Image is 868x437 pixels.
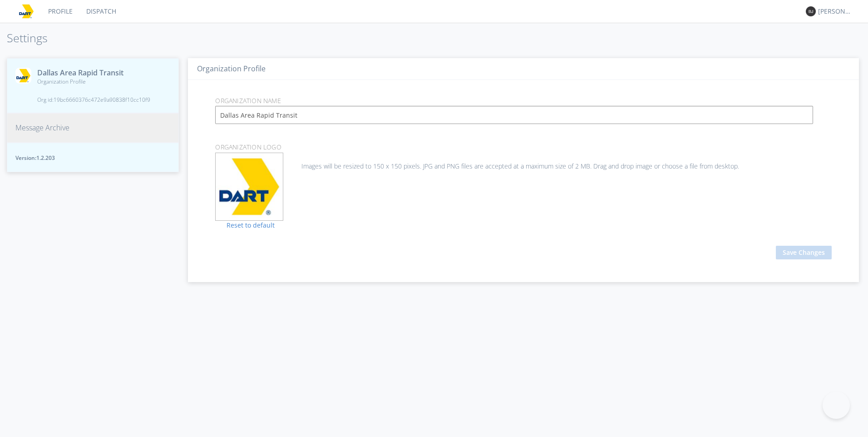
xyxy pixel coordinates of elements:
[7,143,179,172] button: Version:1.2.203
[197,65,850,73] h3: Organization Profile
[37,96,150,104] span: Org id: 19bc6660376c472e9a90838f10cc10f9
[15,154,170,162] span: Version: 1.2.203
[823,392,850,419] iframe: Toggle Customer Support
[215,106,813,124] input: Enter Organization Name
[18,3,35,20] img: 78cd887fa48448738319bff880e8b00c
[37,68,150,78] span: Dallas Area Rapid Transit
[208,142,838,152] p: Organization Logo
[776,246,832,259] button: Save Changes
[818,7,852,16] div: [PERSON_NAME]
[7,113,179,143] button: Message Archive
[215,221,275,229] a: Reset to default
[37,78,150,85] span: Organization Profile
[215,153,832,171] div: Images will be resized to 150 x 150 pixels. JPG and PNG files are accepted at a maximum size of 2...
[208,96,838,106] p: Organization Name
[806,6,816,16] img: 373638.png
[15,68,31,84] img: 78cd887fa48448738319bff880e8b00c
[15,123,69,133] span: Message Archive
[7,58,179,114] button: Dallas Area Rapid TransitOrganization ProfileOrg id:19bc6660376c472e9a90838f10cc10f9
[216,153,283,220] img: 78cd887fa48448738319bff880e8b00c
